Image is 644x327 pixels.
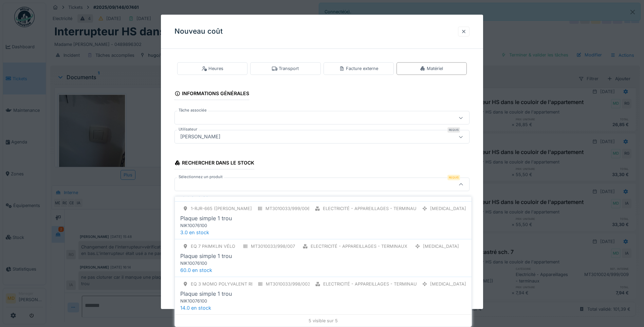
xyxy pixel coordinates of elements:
div: [MEDICAL_DATA] [423,243,459,249]
span: 3.0 en stock [180,229,209,235]
div: MT3010033/998/003 [266,281,310,287]
label: Sélectionnez un produit [177,174,224,180]
div: Requis [447,175,460,180]
div: Electricité - Appareillages - terminaux [311,243,407,249]
span: 60.0 en stock [180,267,212,273]
div: NIK10076100 [180,298,438,304]
div: NIK10076100 [180,222,438,229]
div: Plaque simple 1 trou [180,290,232,298]
div: Heures [202,65,223,72]
div: 1-RJR-665 ([PERSON_NAME]) [191,205,254,212]
div: Electricité - Appareillages - terminaux [323,205,420,212]
div: Facture externe [339,65,378,72]
div: Electricité - Appareillages - terminaux [323,281,420,287]
div: Plaque simple 1 trou [180,252,232,260]
div: MT3010033/999/006 [265,205,310,212]
span: 14.0 en stock [180,305,211,311]
div: [MEDICAL_DATA] [430,205,466,212]
label: Utilisateur [177,127,199,133]
div: [MEDICAL_DATA] [430,281,466,287]
div: Rechercher dans le stock [174,158,254,170]
div: NIK10076100 [180,260,438,266]
div: [PERSON_NAME] [178,133,223,141]
label: Tâche associée [177,108,208,114]
div: MT3010033/998/007 [251,243,295,249]
div: Matériel [420,65,443,72]
div: Plaque simple 1 trou [180,214,232,222]
div: 5 visible sur 5 [175,314,472,327]
div: Requis [447,127,460,133]
div: Eq 3 Momo polyvalent RE [191,281,254,287]
div: Informations générales [174,88,249,100]
div: Transport [272,65,299,72]
h3: Nouveau coût [174,27,223,36]
div: Eq 7 Paimklin Vélo [191,243,235,249]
